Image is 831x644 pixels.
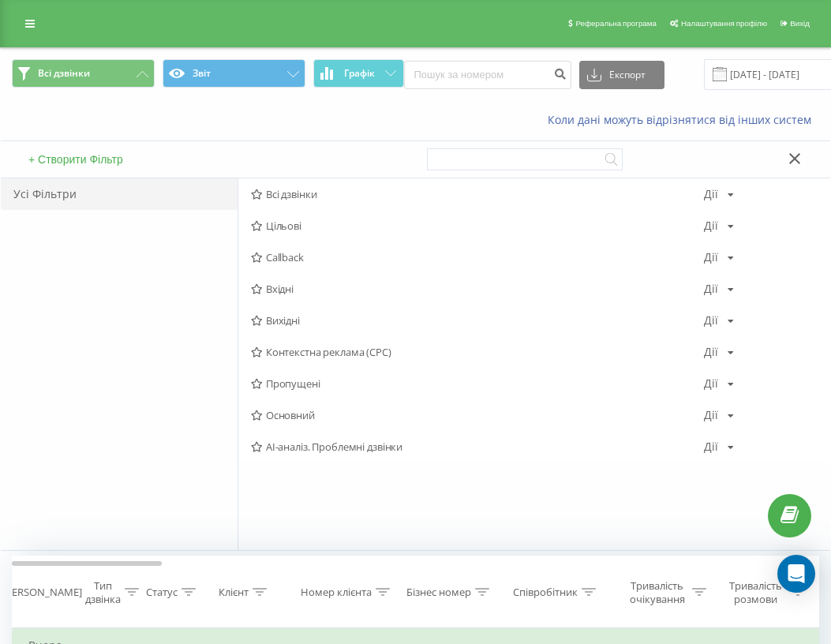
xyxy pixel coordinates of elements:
[777,555,815,593] div: Open Intercom Messenger
[704,378,718,389] div: Дії
[626,579,688,606] div: Тривалість очікування
[790,19,810,28] span: Вихід
[704,346,718,358] div: Дії
[704,441,718,452] div: Дії
[251,283,704,294] span: Вхідні
[579,61,664,89] button: Експорт
[704,283,718,294] div: Дії
[704,410,718,421] div: Дії
[251,189,704,200] span: Всі дзвінки
[38,67,90,80] span: Всі дзвінки
[313,59,404,88] button: Графік
[251,346,704,358] span: Контекстна реклама (CPC)
[85,579,121,606] div: Тип дзвінка
[704,220,718,231] div: Дії
[784,152,807,168] button: Закрити
[344,68,375,79] span: Графік
[12,59,155,88] button: Всі дзвінки
[681,19,767,28] span: Налаштування профілю
[704,252,718,263] div: Дії
[1,178,238,210] div: Усі Фільтри
[513,586,578,599] div: Співробітник
[163,59,305,88] button: Звіт
[251,252,704,263] span: Callback
[404,61,571,89] input: Пошук за номером
[301,586,372,599] div: Номер клієнта
[704,315,718,326] div: Дії
[251,378,704,389] span: Пропущені
[251,315,704,326] span: Вихідні
[146,586,178,599] div: Статус
[575,19,657,28] span: Реферальна програма
[251,220,704,231] span: Цільові
[251,410,704,421] span: Основний
[2,586,82,599] div: [PERSON_NAME]
[406,586,471,599] div: Бізнес номер
[724,579,787,606] div: Тривалість розмови
[251,441,704,452] span: AI-аналіз. Проблемні дзвінки
[704,189,718,200] div: Дії
[219,586,249,599] div: Клієнт
[24,152,128,167] button: + Створити Фільтр
[548,112,819,127] a: Коли дані можуть відрізнятися вiд інших систем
